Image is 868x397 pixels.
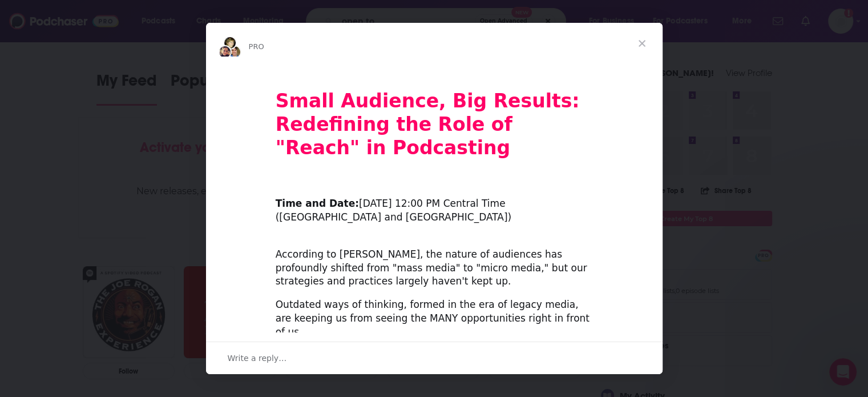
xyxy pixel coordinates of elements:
[276,298,593,339] div: Outdated ways of thinking, formed in the era of legacy media, are keeping us from seeing the MANY...
[276,90,580,159] b: Small Audience, Big Results: Redefining the Role of "Reach" in Podcasting
[228,45,241,59] img: Dave avatar
[276,234,593,288] div: According to [PERSON_NAME], the nature of audiences has profoundly shifted from "mass media" to "...
[249,42,264,51] span: PRO
[218,45,232,59] img: Sydney avatar
[228,351,287,366] span: Write a reply…
[223,36,237,50] img: Barbara avatar
[206,342,663,374] div: Open conversation and reply
[276,198,359,209] b: Time and Date:
[621,23,663,64] span: Close
[276,184,593,224] div: ​ [DATE] 12:00 PM Central Time ([GEOGRAPHIC_DATA] and [GEOGRAPHIC_DATA])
